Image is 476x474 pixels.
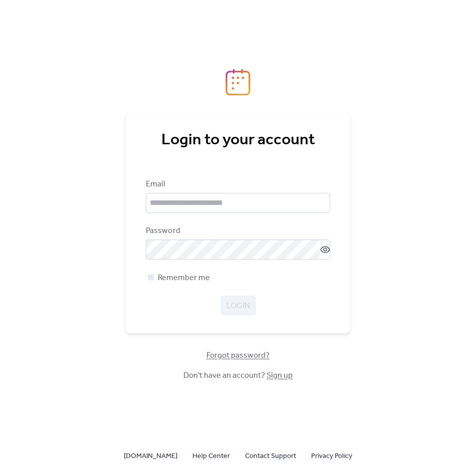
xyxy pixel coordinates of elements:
span: Don't have an account? [183,370,293,382]
a: [DOMAIN_NAME] [124,449,177,462]
span: Remember me [158,272,210,284]
a: Help Center [192,449,230,462]
a: Forgot password? [206,353,270,358]
div: Email [146,178,328,190]
span: Contact Support [245,450,296,462]
div: Password [146,225,328,237]
a: Privacy Policy [311,449,352,462]
img: logo [225,69,251,96]
a: Contact Support [245,449,296,462]
div: Login to your account [146,130,330,150]
span: Forgot password? [206,350,270,362]
span: [DOMAIN_NAME] [124,450,177,462]
span: Help Center [192,450,230,462]
a: Sign up [267,368,293,383]
span: Privacy Policy [311,450,352,462]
